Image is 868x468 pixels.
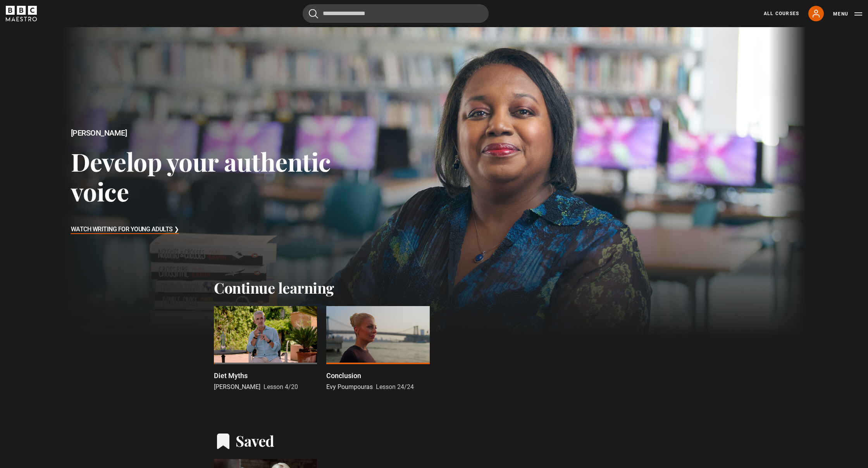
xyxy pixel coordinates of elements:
[214,370,248,381] p: Diet Myths
[71,129,360,138] h2: [PERSON_NAME]
[833,10,862,18] button: Toggle navigation
[263,383,298,391] span: Lesson 4/20
[214,306,317,392] a: Diet Myths [PERSON_NAME] Lesson 4/20
[71,224,179,236] h3: Watch Writing for Young Adults ❯
[309,9,318,19] button: Submit the search query
[214,383,260,391] span: [PERSON_NAME]
[214,279,654,297] h2: Continue learning
[376,383,414,391] span: Lesson 24/24
[326,383,373,391] span: Evy Poumpouras
[326,370,361,381] p: Conclusion
[62,27,806,337] a: [PERSON_NAME] Develop your authentic voice Watch Writing for Young Adults ❯
[764,10,799,17] a: All Courses
[303,4,489,23] input: Search
[236,432,274,450] h2: Saved
[326,306,429,392] a: Conclusion Evy Poumpouras Lesson 24/24
[6,6,37,21] svg: BBC Maestro
[71,146,360,206] h3: Develop your authentic voice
